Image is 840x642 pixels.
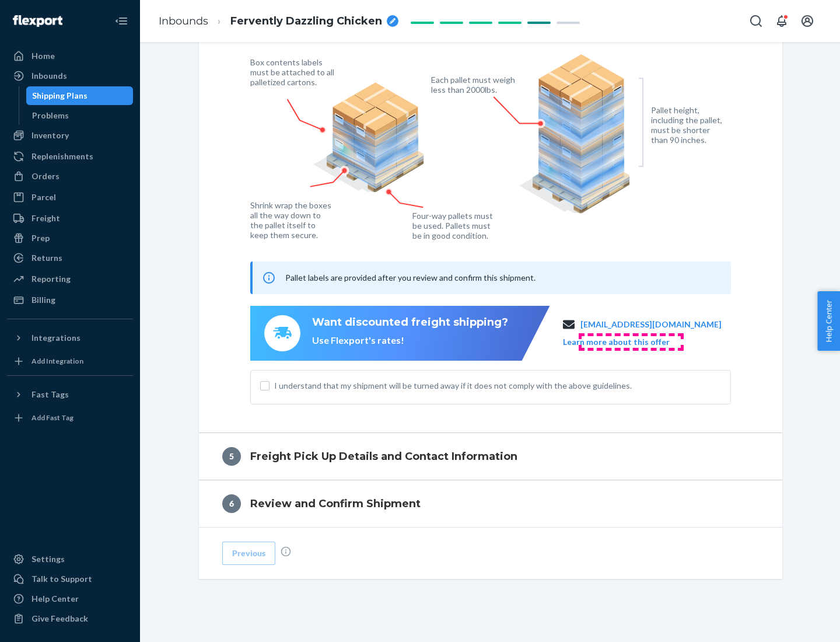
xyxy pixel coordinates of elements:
[199,433,782,480] button: 5Freight Pick Up Details and Contact Information
[222,494,241,513] div: 6
[274,380,721,392] span: I understand that my shipment will be turned away if it does not comply with the above guidelines.
[7,147,133,166] a: Replenishments
[32,191,56,203] div: Parcel
[32,356,83,366] div: Add Integration
[7,570,133,588] a: Talk to Support
[32,553,65,565] div: Settings
[7,167,133,186] a: Orders
[250,200,334,240] figcaption: Shrink wrap the boxes all the way down to the pallet itself to keep them secure.
[13,15,62,27] img: Flexport logo
[32,252,62,264] div: Returns
[32,70,67,82] div: Inbounds
[7,249,133,267] a: Returns
[32,294,55,306] div: Billing
[412,211,494,240] figcaption: Four-way pallets must be used. Pallets must be in good condition.
[222,542,275,565] button: Previous
[159,15,208,27] a: Inbounds
[770,9,793,33] button: Open notifications
[32,389,69,400] div: Fast Tags
[7,229,133,247] a: Prep
[312,315,508,330] div: Want discounted freight shipping?
[32,110,69,121] div: Problems
[580,319,722,330] a: [EMAIL_ADDRESS][DOMAIN_NAME]
[563,336,670,348] button: Learn more about this offer
[250,496,421,511] h4: Review and Confirm Shipment
[32,170,60,182] div: Orders
[26,86,134,105] a: Shipping Plans
[7,409,133,427] a: Add Fast Tag
[744,9,768,33] button: Open Search Box
[26,106,134,125] a: Problems
[32,50,55,62] div: Home
[7,352,133,371] a: Add Integration
[230,14,382,29] span: Fervently Dazzling Chicken
[285,273,535,282] span: Pallet labels are provided after you review and confirm this shipment.
[7,47,133,65] a: Home
[32,90,87,102] div: Shipping Plans
[32,613,88,624] div: Give Feedback
[32,573,92,585] div: Talk to Support
[651,105,727,145] figcaption: Pallet height, including the pallet, must be shorter than 90 inches.
[7,550,133,568] a: Settings
[7,609,133,628] button: Give Feedback
[796,9,819,33] button: Open account menu
[149,4,408,39] ol: breadcrumbs
[32,593,79,605] div: Help Center
[7,67,133,85] a: Inbounds
[7,270,133,288] a: Reporting
[7,188,133,207] a: Parcel
[817,291,840,351] button: Help Center
[312,334,508,347] div: Use Flexport's rates!
[7,126,133,145] a: Inventory
[222,447,241,466] div: 5
[32,413,73,423] div: Add Fast Tag
[250,449,517,464] h4: Freight Pick Up Details and Contact Information
[260,381,269,390] input: I understand that my shipment will be turned away if it does not comply with the above guidelines.
[32,332,80,344] div: Integrations
[199,480,782,527] button: 6Review and Confirm Shipment
[32,212,60,224] div: Freight
[7,385,133,404] button: Fast Tags
[32,151,93,162] div: Replenishments
[110,9,133,33] button: Close Navigation
[32,130,69,141] div: Inventory
[431,75,518,95] figcaption: Each pallet must weigh less than 2000lbs.
[7,209,133,228] a: Freight
[7,589,133,608] a: Help Center
[7,329,133,347] button: Integrations
[7,291,133,309] a: Billing
[32,273,71,285] div: Reporting
[250,57,337,87] figcaption: Box contents labels must be attached to all palletized cartons.
[32,232,50,244] div: Prep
